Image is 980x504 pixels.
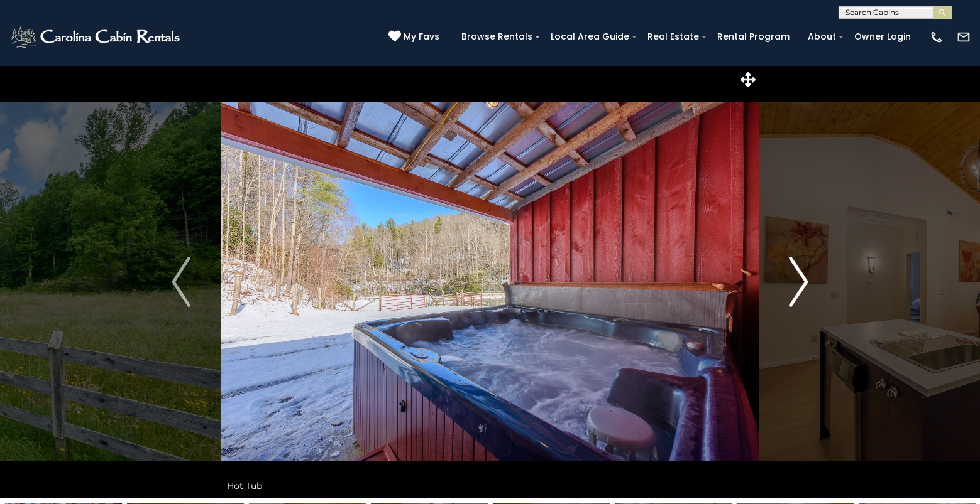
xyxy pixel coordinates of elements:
span: My Favs [404,30,439,43]
a: Owner Login [848,27,917,46]
a: My Favs [388,30,443,44]
img: White-1-2.png [9,24,184,50]
a: Local Area Guide [544,27,636,46]
a: About [801,27,842,46]
a: Rental Program [711,27,796,46]
button: Next [759,65,838,498]
img: arrow [172,257,190,307]
a: Real Estate [641,27,705,46]
img: arrow [790,257,808,307]
a: Browse Rentals [455,27,539,46]
div: Hot Tub [221,473,759,498]
img: mail-regular-white.png [957,30,971,44]
img: phone-regular-white.png [930,30,944,44]
button: Previous [142,65,221,498]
